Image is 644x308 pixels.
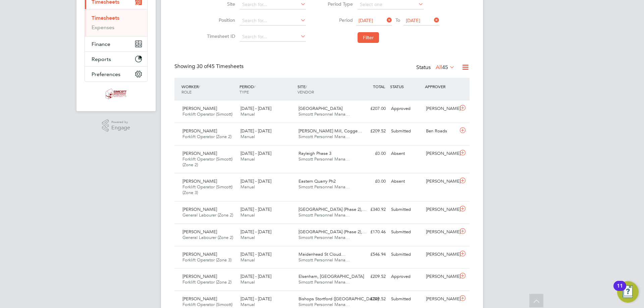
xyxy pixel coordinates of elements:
span: Finance [92,41,110,47]
span: [DATE] - [DATE] [240,178,271,184]
span: Manual [240,212,255,218]
span: Maidenhead St Cloud… [299,251,345,257]
span: Forklift Operator (Simcott) (Zone 3) [182,184,232,195]
a: Powered byEngage [102,119,130,132]
span: Rayleigh Phase 3 [299,150,331,156]
span: 45 [442,64,448,71]
label: Timesheet ID [205,33,235,39]
div: £0.00 [354,148,388,159]
span: Manual [240,111,255,117]
span: [GEOGRAPHIC_DATA] [299,106,342,111]
span: Simcott Personnel Mana… [299,257,350,263]
span: [DATE] - [DATE] [240,273,271,279]
span: Manual [240,134,255,139]
div: £0.00 [354,176,388,187]
label: Period Type [323,1,353,7]
div: Approved [388,103,423,114]
span: Forklift Operator (Simcott) (Zone 2) [182,156,232,168]
span: Simcott Personnel Mana… [299,134,350,139]
span: Manual [240,302,255,307]
span: Simcott Personnel Mana… [299,111,350,117]
button: Open Resource Center, 11 new notifications [617,281,639,303]
div: [PERSON_NAME] [423,271,458,282]
div: £209.52 [354,294,388,305]
span: Forklift Operator (Zone 3) [182,257,231,263]
div: SITE [296,80,354,98]
div: Absent [388,176,423,187]
span: [DATE] [359,17,373,23]
div: £209.52 [354,126,388,137]
span: Manual [240,156,255,162]
div: £546.94 [354,249,388,260]
div: £207.00 [354,103,388,114]
span: Forklift Operator (Simcott) [182,111,232,117]
div: Status [416,63,456,72]
span: Manual [240,235,255,240]
div: Showing [174,63,245,70]
span: Forklift Operator (Zone 2) [182,134,231,139]
span: [PERSON_NAME] [182,229,217,235]
span: Forklift Operator (Zone 2) [182,279,231,285]
span: Engage [111,125,130,131]
div: 11 [617,286,623,295]
span: Simcott Personnel Mana… [299,302,350,307]
span: TYPE [239,89,249,95]
span: VENDOR [298,89,314,95]
span: [GEOGRAPHIC_DATA] (Phase 2),… [299,206,367,212]
span: [DATE] - [DATE] [240,150,271,156]
div: [PERSON_NAME] [423,148,458,159]
div: [PERSON_NAME] [423,204,458,215]
span: [PERSON_NAME] [182,128,217,134]
span: [DATE] - [DATE] [240,229,271,235]
div: £170.46 [354,227,388,238]
div: Absent [388,148,423,159]
span: [PERSON_NAME] [182,206,217,212]
span: Elsenham, [GEOGRAPHIC_DATA] [299,273,364,279]
div: [PERSON_NAME] [423,176,458,187]
div: STATUS [388,80,423,93]
a: Expenses [92,24,114,30]
span: / [199,84,200,89]
span: 30 of [197,63,209,70]
span: TOTAL [373,84,385,89]
span: 45 Timesheets [197,63,244,70]
span: Manual [240,184,255,190]
span: General Labourer (Zone 2) [182,212,233,218]
span: Simcott Personnel Mana… [299,212,350,218]
span: Eastern Quarry Ph2 [299,178,336,184]
div: Ben Roads [423,126,458,137]
a: Go to home page [85,88,148,99]
div: [PERSON_NAME] [423,249,458,260]
span: [PERSON_NAME] [182,296,217,302]
span: Manual [240,279,255,285]
span: / [254,84,255,89]
div: Approved [388,271,423,282]
button: Preferences [85,67,147,81]
span: Preferences [92,71,120,77]
div: Submitted [388,249,423,260]
input: Search for... [240,16,306,25]
div: Submitted [388,294,423,305]
img: simcott-logo-retina.png [106,88,127,99]
span: Simcott Personnel Mana… [299,279,350,285]
span: Simcott Personnel Mana… [299,156,350,162]
span: General Labourer (Zone 2) [182,235,233,240]
label: Position [205,17,235,23]
span: Simcott Personnel Mana… [299,184,350,190]
span: [PERSON_NAME] [182,150,217,156]
span: To [393,16,402,24]
label: Site [205,1,235,7]
button: Reports [85,52,147,66]
span: [DATE] - [DATE] [240,106,271,111]
span: Bishops Stortford ([GEOGRAPHIC_DATA]… [299,296,383,302]
div: Timesheets [85,9,147,36]
button: Finance [85,37,147,51]
div: £340.92 [354,204,388,215]
span: ROLE [181,89,192,95]
div: [PERSON_NAME] [423,294,458,305]
div: APPROVER [423,80,458,93]
div: [PERSON_NAME] [423,103,458,114]
span: [PERSON_NAME] [182,106,217,111]
div: [PERSON_NAME] [423,227,458,238]
div: PERIOD [238,80,296,98]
